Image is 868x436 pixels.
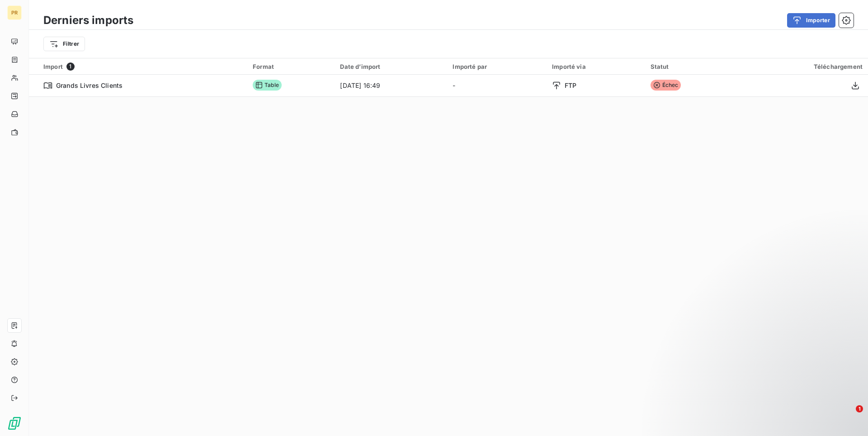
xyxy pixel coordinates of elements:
[7,416,22,431] img: Logo LeanPay
[66,62,75,71] span: 1
[453,63,541,70] div: Importé par
[687,348,868,412] iframe: Intercom notifications message
[253,63,329,70] div: Format
[7,5,22,20] div: PR
[56,81,123,90] span: Grands Livres Clients
[651,80,681,91] span: Échec
[447,75,547,96] td: -
[43,62,242,71] div: Import
[742,63,863,70] div: Téléchargement
[787,13,835,28] button: Importer
[552,63,639,70] div: Importé via
[837,405,859,427] iframe: Intercom live chat
[335,75,447,96] td: [DATE] 16:49
[43,12,133,29] h3: Derniers imports
[43,37,85,51] button: Filtrer
[856,405,863,412] span: 1
[340,63,442,70] div: Date d’import
[565,81,576,90] span: FTP
[651,63,731,70] div: Statut
[253,80,282,91] span: Table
